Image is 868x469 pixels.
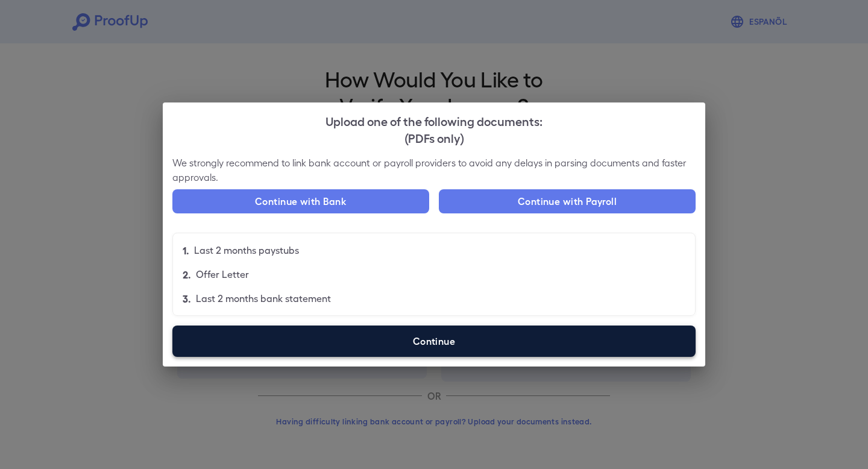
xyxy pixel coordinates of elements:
[183,291,191,306] p: 3.
[172,156,696,184] p: We strongly recommend to link bank account or payroll providers to avoid any delays in parsing do...
[183,267,191,282] p: 2.
[194,243,299,257] p: Last 2 months paystubs
[172,129,696,146] div: (PDFs only)
[163,102,705,156] h2: Upload one of the following documents:
[196,267,249,282] p: Offer Letter
[439,189,696,213] button: Continue with Payroll
[172,189,429,213] button: Continue with Bank
[172,326,696,357] label: Continue
[196,291,331,306] p: Last 2 months bank statement
[183,243,189,257] p: 1.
